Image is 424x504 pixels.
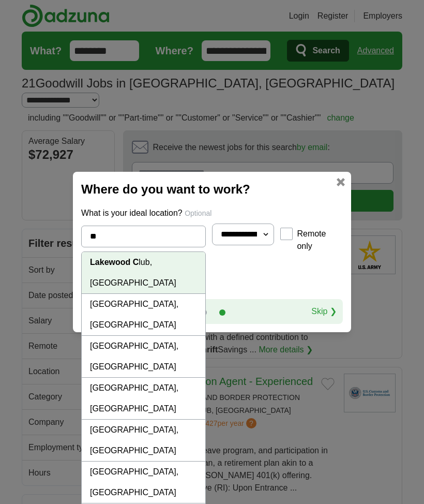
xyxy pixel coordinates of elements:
li: [GEOGRAPHIC_DATA], [GEOGRAPHIC_DATA] [82,462,205,503]
li: [GEOGRAPHIC_DATA], [GEOGRAPHIC_DATA] [82,420,205,462]
strong: Lakewood C [90,258,139,266]
li: [GEOGRAPHIC_DATA], [GEOGRAPHIC_DATA] [82,378,205,420]
li: [GEOGRAPHIC_DATA], [GEOGRAPHIC_DATA] [82,336,205,378]
span: Optional [185,209,211,217]
h2: Where do you want to work? [81,180,343,199]
li: lub, [GEOGRAPHIC_DATA] [82,252,205,294]
label: Remote only [297,228,342,253]
p: What is your ideal location? [81,207,343,219]
li: [GEOGRAPHIC_DATA], [GEOGRAPHIC_DATA] [82,294,205,336]
a: Skip ❯ [311,305,337,318]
